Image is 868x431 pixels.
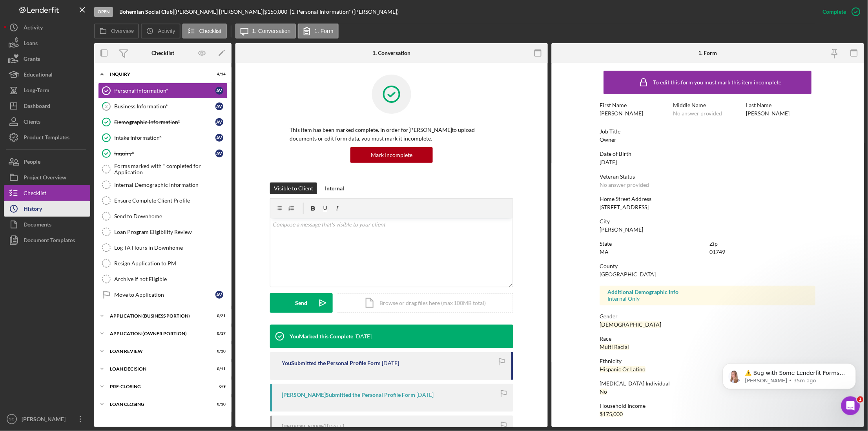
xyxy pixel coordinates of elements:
div: Business Information* [114,103,215,110]
div: A V [215,118,223,126]
div: Owner [600,137,617,143]
button: Document Templates [4,232,90,248]
div: [DEMOGRAPHIC_DATA] [600,321,662,328]
div: 0 / 10 [212,402,226,407]
div: Forms marked with * completed for Application [114,163,227,175]
button: Checklist [4,185,90,201]
div: Home Street Address [600,196,816,202]
iframe: Intercom notifications message [711,347,868,410]
div: Gender [600,313,816,320]
div: No answer provided [600,182,649,188]
a: Project Overview [4,170,90,185]
div: Household Income [600,403,816,409]
div: 1. Conversation [372,50,410,56]
a: Personal Information*AV [98,83,228,99]
label: Checklist [199,28,222,34]
div: Ethnicity [600,358,816,364]
p: This item has been marked complete. In order for [PERSON_NAME] to upload documents or edit form d... [290,126,494,143]
div: A V [215,291,223,299]
div: Document Templates [24,232,75,250]
div: 1. Form [698,50,717,56]
div: [STREET_ADDRESS] [600,204,649,210]
a: Inquiry*AV [98,146,228,161]
div: [PERSON_NAME] [20,411,71,429]
div: [PERSON_NAME] [600,226,644,233]
div: 0 / 17 [212,331,226,336]
div: Intake Information* [114,135,215,141]
a: Send to Downhome [98,208,228,224]
div: Checklist [151,50,174,56]
div: Demographic Information* [114,119,215,125]
div: Long-Term [24,82,49,100]
button: SC[PERSON_NAME] [4,411,90,427]
div: Hispanic Or Latino [600,366,646,373]
div: Visible to Client [274,183,313,194]
b: Bohemian Social Club [119,8,173,15]
div: You Submitted the Personal Profile Form [282,360,381,366]
button: Dashboard [4,98,90,114]
iframe: Intercom live chat [841,396,860,415]
button: Documents [4,217,90,232]
div: Race [600,336,816,342]
button: Clients [4,114,90,130]
div: 0 / 21 [212,314,226,318]
div: LOAN REVIEW [110,349,206,354]
button: Activity [4,20,90,35]
div: 0 / 20 [212,349,226,354]
div: [DATE] [600,159,617,165]
div: Complete [823,4,846,20]
div: Veteran Status [600,173,816,180]
div: History [24,201,42,219]
div: [PERSON_NAME] [746,110,790,117]
div: $175,000 [600,411,623,417]
tspan: 2 [105,104,108,109]
div: 0 / 9 [212,384,226,389]
div: You Marked this Complete [290,333,353,340]
time: 2025-08-22 04:52 [416,392,434,398]
div: Grants [24,51,40,69]
div: A V [215,150,223,157]
a: Internal Demographic Information [98,177,228,193]
div: [PERSON_NAME] Submitted the Personal Profile Form [282,392,415,398]
div: Last Name [746,102,816,108]
time: 2025-08-22 04:50 [327,424,344,430]
div: LOAN CLOSING [110,402,206,407]
div: | 1. Personal Information* ([PERSON_NAME]) [290,9,399,15]
div: First Name [600,102,669,108]
a: Educational [4,67,90,82]
button: Checklist [182,24,227,38]
div: Resign Application to PM [114,260,227,267]
a: 2Business Information*AV [98,99,228,114]
button: Send [270,293,333,313]
div: Ensure Complete Client Profile [114,197,227,204]
div: 0 / 11 [212,367,226,371]
a: Loan Program Eligibility Review [98,224,228,240]
div: 4 / 14 [212,72,226,77]
a: Forms marked with * completed for Application [98,161,228,177]
button: History [4,201,90,217]
button: People [4,154,90,170]
button: Grants [4,51,90,67]
div: Inquiry* [114,150,215,157]
div: Mark Incomplete [371,147,412,163]
div: Log TA Hours in Downhome [114,245,227,251]
div: Open [94,7,113,17]
div: Job Title [600,128,816,135]
div: Date of Birth [600,151,816,157]
div: [MEDICAL_DATA] Individual [600,380,816,387]
div: Send to Downhome [114,213,227,219]
button: Internal [321,183,348,194]
time: 2025-08-29 18:39 [354,333,372,340]
div: No [600,389,607,395]
a: Log TA Hours in Downhome [98,240,228,256]
div: A V [215,102,223,110]
div: Clients [24,114,40,131]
